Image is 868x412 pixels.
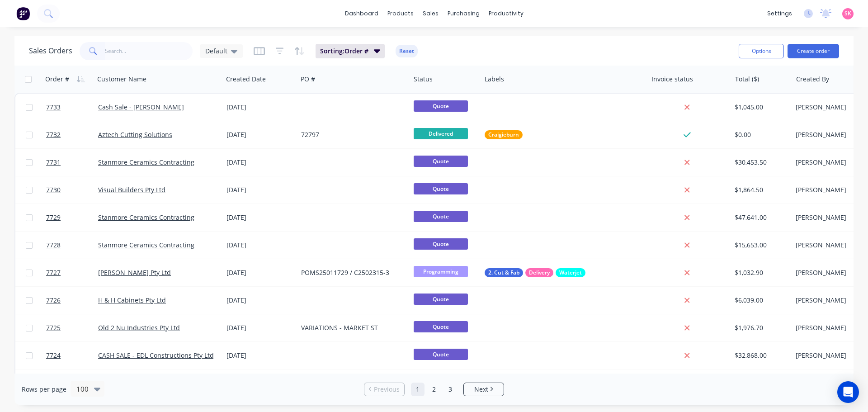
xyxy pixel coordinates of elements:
[226,351,294,360] div: [DATE]
[414,128,468,139] span: Delivered
[301,130,401,139] div: 72797
[226,130,294,139] div: [DATE]
[414,321,468,332] span: Quote
[316,44,385,58] button: Sorting:Order #
[735,103,786,112] div: $1,045.00
[46,314,98,341] a: 7725
[301,75,315,84] div: PO #
[226,103,294,112] div: [DATE]
[484,7,528,20] div: productivity
[98,158,194,166] a: Stanmore Ceramics Contracting
[443,7,484,20] div: purchasing
[46,94,98,121] a: 7733
[46,185,61,194] span: 7730
[22,385,66,394] span: Rows per page
[46,149,98,176] a: 7731
[559,268,582,277] span: Waterjet
[735,241,786,250] div: $15,653.00
[464,385,504,394] a: Next page
[374,385,400,394] span: Previous
[735,268,786,277] div: $1,032.90
[46,259,98,286] a: 7727
[485,75,504,84] div: Labels
[837,381,859,403] div: Open Intercom Messenger
[340,7,383,20] a: dashboard
[411,383,425,396] a: Page 1 is your current page
[29,47,72,55] h1: Sales Orders
[46,351,61,360] span: 7724
[226,75,266,84] div: Created Date
[105,42,193,60] input: Search...
[414,211,468,222] span: Quote
[46,296,61,305] span: 7726
[46,268,61,277] span: 7727
[46,130,61,139] span: 7732
[226,323,294,332] div: [DATE]
[735,213,786,222] div: $47,641.00
[763,7,797,20] div: settings
[226,185,294,194] div: [DATE]
[205,46,227,56] span: Default
[98,241,194,249] a: Stanmore Ceramics Contracting
[46,232,98,259] a: 7728
[414,238,468,250] span: Quote
[226,241,294,250] div: [DATE]
[360,383,508,396] ul: Pagination
[414,349,468,360] span: Quote
[735,323,786,332] div: $1,976.70
[226,296,294,305] div: [DATE]
[46,121,98,148] a: 7732
[46,369,98,397] a: 7723
[396,45,418,57] button: Reset
[46,204,98,231] a: 7729
[46,213,61,222] span: 7729
[98,130,172,139] a: Aztech Cutting Solutions
[529,268,550,277] span: Delivery
[735,75,759,84] div: Total ($)
[739,44,784,58] button: Options
[488,130,519,139] span: Craigieburn
[46,342,98,369] a: 7724
[414,100,468,112] span: Quote
[796,75,829,84] div: Created By
[485,268,585,277] button: 2. Cut & FabDeliveryWaterjet
[98,296,166,304] a: H & H Cabinets Pty Ltd
[735,185,786,194] div: $1,864.50
[735,130,786,139] div: $0.00
[98,351,214,360] a: CASH SALE - EDL Constructions Pty Ltd
[844,9,851,18] span: SK
[226,213,294,222] div: [DATE]
[98,103,184,111] a: Cash Sale - [PERSON_NAME]
[735,158,786,167] div: $30,453.50
[735,296,786,305] div: $6,039.00
[46,241,61,250] span: 7728
[301,268,401,277] div: POMS25011729 / C2502315-3
[97,75,146,84] div: Customer Name
[98,213,194,222] a: Stanmore Ceramics Contracting
[651,75,693,84] div: Invoice status
[98,185,165,194] a: Visual Builders Pty Ltd
[46,323,61,332] span: 7725
[364,385,404,394] a: Previous page
[485,130,523,139] button: Craigieburn
[226,268,294,277] div: [DATE]
[414,294,468,305] span: Quote
[418,7,443,20] div: sales
[46,287,98,314] a: 7726
[226,158,294,167] div: [DATE]
[474,385,488,394] span: Next
[45,75,69,84] div: Order #
[414,156,468,167] span: Quote
[735,351,786,360] div: $32,868.00
[427,383,441,396] a: Page 2
[383,7,418,20] div: products
[443,383,457,396] a: Page 3
[98,323,180,332] a: Old 2 Nu Industries Pty Ltd
[488,268,519,277] span: 2. Cut & Fab
[16,7,30,20] img: Factory
[46,176,98,204] a: 7730
[46,158,61,167] span: 7731
[414,266,468,277] span: Programming
[301,323,401,332] div: VARIATIONS - MARKET ST
[98,268,171,277] a: [PERSON_NAME] Pty Ltd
